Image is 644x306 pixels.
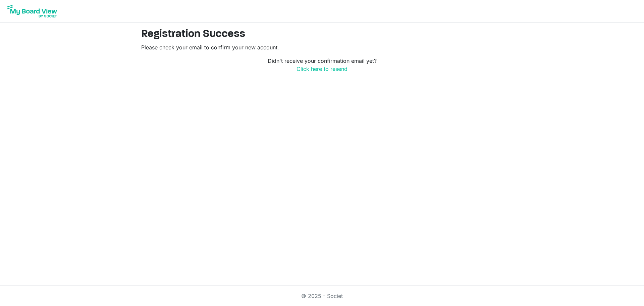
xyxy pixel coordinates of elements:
p: Please check your email to confirm your new account. [141,43,503,51]
a: © 2025 - Societ [301,293,343,299]
a: Click here to resend [297,65,347,72]
h2: Registration Success [141,28,503,41]
img: My Board View Logo [5,3,59,19]
p: Didn't receive your confirmation email yet? [141,57,503,73]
